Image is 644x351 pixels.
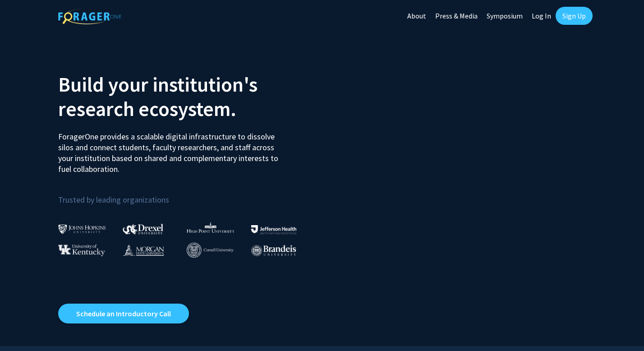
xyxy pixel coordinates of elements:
[58,9,121,24] img: ForagerOne Logo
[58,72,315,121] h2: Build your institution's research ecosystem.
[251,225,296,234] img: Thomas Jefferson University
[58,244,105,256] img: University of Kentucky
[187,222,235,233] img: High Point University
[187,243,234,258] img: Cornell University
[251,245,296,256] img: Brandeis University
[58,182,315,207] p: Trusted by leading organizations
[556,7,593,25] a: Sign Up
[58,125,285,175] p: ForagerOne provides a scalable digital infrastructure to dissolve silos and connect students, fac...
[123,224,163,234] img: Drexel University
[58,304,189,323] a: Opens in a new tab
[123,244,164,256] img: Morgan State University
[58,224,106,234] img: Johns Hopkins University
